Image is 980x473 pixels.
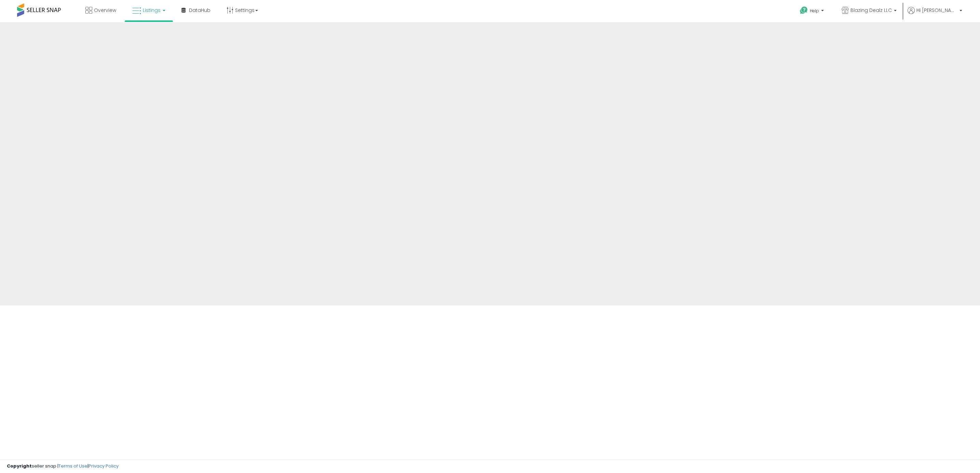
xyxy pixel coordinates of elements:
[94,7,116,14] span: Overview
[850,7,892,14] span: Blazing Dealz LLC
[794,1,831,22] a: Help
[916,7,957,14] span: Hi [PERSON_NAME]
[908,7,962,22] a: Hi [PERSON_NAME]
[143,7,161,14] span: Listings
[800,6,808,15] i: Get Help
[810,8,819,14] span: Help
[189,7,210,14] span: DataHub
